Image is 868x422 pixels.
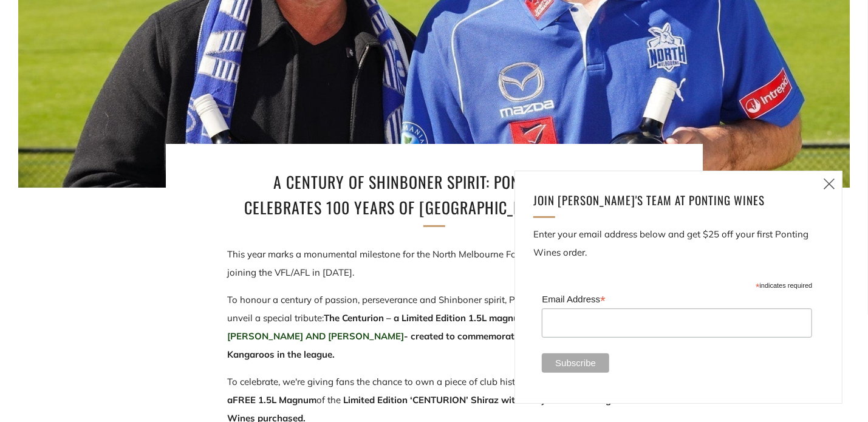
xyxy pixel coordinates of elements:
[228,248,637,278] span: This year marks a monumental milestone for the North Melbourne Football Club - 100 years since jo...
[234,169,635,220] h1: A Century of Shinboner Spirit: Ponting Wines Celebrates 100 Years of [GEOGRAPHIC_DATA] in the AFL
[542,353,609,373] input: Subscribe
[533,225,824,262] p: Enter your email address below and get $25 off your first Ponting Wines order.
[228,376,638,406] span: To celebrate, we're giving fans the chance to own a piece of club history. For a limited time,
[542,279,812,290] div: indicates required
[344,394,413,406] strong: Limited Edition ‘
[228,294,620,324] span: To honour a century of passion, perseverance and Shinboner spirit, Ponting Wines is proud to unve...
[533,189,809,210] h4: Join [PERSON_NAME]'s team at ponting Wines
[317,394,341,406] span: of the
[228,312,624,360] strong: The Centurion – a Limited Edition 1.5L magnum of Shiraz - - created to commemorate 100 years of t...
[542,290,812,307] label: Email Address
[233,394,317,406] strong: FREE 1.5L Magnum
